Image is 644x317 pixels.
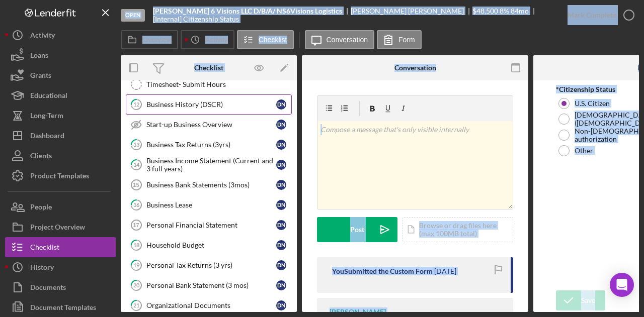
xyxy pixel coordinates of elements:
label: Conversation [327,36,368,44]
div: Personal Bank Statement (3 mos) [146,281,276,289]
div: Business Bank Statements (3mos) [146,181,276,189]
tspan: 20 [133,282,140,288]
div: Grants [30,65,51,88]
div: Timesheet- Submit Hours [146,80,291,88]
div: D N [276,240,286,250]
div: You Submitted the Custom Form [332,267,433,275]
div: Loans [30,45,48,68]
div: Checklist [30,237,59,260]
button: Checklist [237,30,294,49]
button: Loans [5,45,116,65]
a: 18Household BudgetDN [126,235,292,255]
a: Long-Term [5,105,116,126]
div: 84 mo [511,7,529,15]
div: Business Income Statement (Current and 3 full years) [146,157,276,173]
div: Project Overview [30,217,85,240]
div: Business History (DSCR) [146,100,276,109]
a: 15Business Bank Statements (3mos)DN [126,175,292,195]
div: Start-up Business Overview [146,121,276,129]
div: Clients [30,146,52,168]
div: Personal Financial Statement [146,221,276,229]
tspan: 16 [133,201,140,208]
div: D N [276,260,286,270]
div: Documents [30,277,66,300]
div: Business Lease [146,201,276,209]
button: Product Templates [5,166,116,186]
tspan: 14 [133,161,140,168]
div: [Internal] Citizenship Status [153,15,239,23]
a: Timesheet- Submit Hours [126,74,292,94]
div: D N [276,160,286,170]
tspan: 21 [133,302,139,308]
a: 17Personal Financial StatementDN [126,215,292,235]
div: Product Templates [30,166,89,188]
button: Overview [121,30,178,49]
div: D N [276,120,286,130]
div: Household Budget [146,241,276,249]
a: 16Business LeaseDN [126,195,292,215]
button: Documents [5,277,116,297]
label: U.S. Citizen [575,99,610,108]
div: D N [276,99,286,110]
button: Save [556,290,605,310]
a: Dashboard [5,126,116,146]
div: Dashboard [30,126,64,148]
div: Conversation [394,64,436,72]
button: History [5,257,116,277]
label: Activity [205,36,227,44]
button: Activity [5,25,116,45]
button: Project Overview [5,217,116,237]
label: Checklist [259,36,287,44]
div: D N [276,140,286,150]
a: 14Business Income Statement (Current and 3 full years)DN [126,155,292,175]
button: Educational [5,85,116,105]
div: Organizational Documents [146,301,276,309]
a: 12Business History (DSCR)DN [126,94,292,115]
div: History [30,257,54,280]
tspan: 19 [133,262,140,268]
div: 8 % [500,7,509,15]
tspan: 13 [133,141,139,148]
a: Checklist [5,237,116,257]
label: Form [398,36,415,44]
div: Post [350,217,364,242]
div: Educational [30,85,67,108]
button: Mark Complete [557,5,639,25]
div: Personal Tax Returns (3 yrs) [146,261,276,269]
button: Clients [5,146,116,166]
button: Activity [181,30,234,49]
tspan: 15 [133,182,139,188]
button: Post [317,217,397,242]
a: 20Personal Bank Statement (3 mos)DN [126,275,292,295]
button: Form [377,30,422,49]
div: People [30,197,52,220]
div: D N [276,200,286,210]
a: 13Business Tax Returns (3yrs)DN [126,135,292,155]
time: 2025-09-24 12:26 [434,267,456,275]
button: People [5,197,116,217]
div: D N [276,280,286,290]
div: Open Intercom Messenger [610,273,634,297]
a: 21Organizational DocumentsDN [126,295,292,315]
div: [PERSON_NAME] [330,308,386,316]
a: Start-up Business OverviewDN [126,115,292,135]
div: Business Tax Returns (3yrs) [146,141,276,149]
a: 19Personal Tax Returns (3 yrs)DN [126,255,292,275]
div: D N [276,300,286,310]
div: Long-Term [30,105,63,128]
div: Mark Complete [568,5,616,25]
button: Grants [5,65,116,85]
div: [PERSON_NAME] [PERSON_NAME] [351,7,472,15]
label: Other [575,147,593,155]
div: D N [276,180,286,190]
tspan: 12 [133,101,139,108]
